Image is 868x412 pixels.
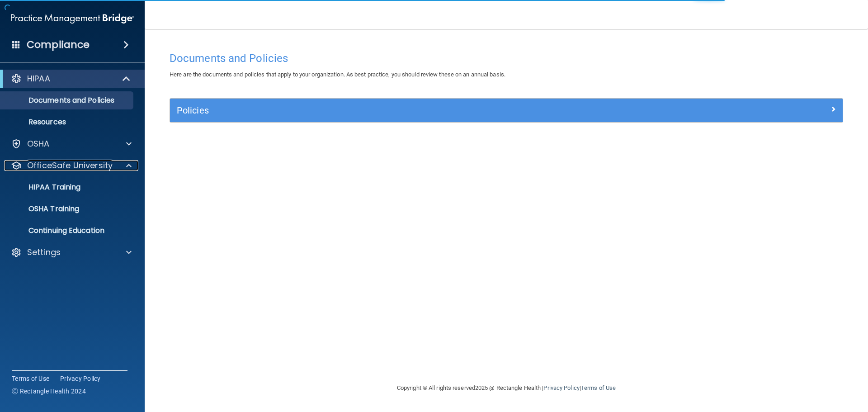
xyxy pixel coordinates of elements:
p: OSHA [27,138,50,149]
span: Ⓒ Rectangle Health 2024 [12,387,86,396]
p: OSHA Training [6,204,79,213]
span: Here are the documents and policies that apply to your organization. As best practice, you should... [170,71,505,78]
p: OfficeSafe University [27,160,113,171]
p: Resources [6,118,129,127]
p: HIPAA [27,73,50,84]
a: Terms of Use [12,374,49,383]
h5: Policies [177,105,668,115]
p: HIPAA Training [6,183,80,192]
p: Continuing Education [6,226,129,235]
a: HIPAA [11,73,131,84]
a: Terms of Use [581,384,616,391]
a: Policies [177,103,836,118]
p: Settings [27,247,61,258]
h4: Compliance [27,38,90,51]
a: OfficeSafe University [11,160,132,171]
a: Settings [11,247,132,258]
iframe: Drift Widget Chat Controller [712,348,857,384]
p: Documents and Policies [6,96,129,105]
a: Privacy Policy [60,374,101,383]
a: Privacy Policy [543,384,579,391]
h4: Documents and Policies [170,52,843,64]
img: PMB logo [11,9,134,28]
a: OSHA [11,138,132,149]
div: Copyright © All rights reserved 2025 @ Rectangle Health | | [341,374,671,403]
